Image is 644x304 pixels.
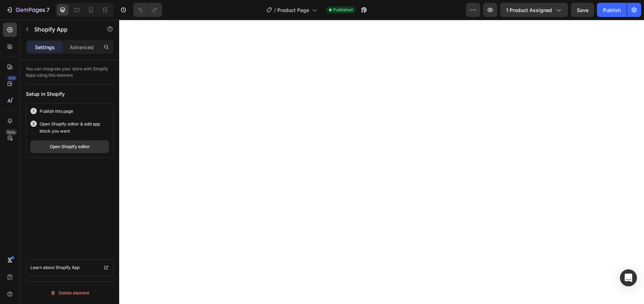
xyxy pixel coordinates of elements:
[34,25,94,34] p: Shopify App
[577,7,588,13] span: Save
[620,269,637,286] div: Open Intercom Messenger
[30,264,54,271] p: Learn about
[5,129,17,135] div: Beta
[26,66,114,78] p: You can integrate your store with Shopify Apps using this element
[35,43,55,51] p: Settings
[133,3,162,17] div: Undo/Redo
[277,6,309,14] span: Product Page
[56,264,80,271] p: Shopify App
[70,43,94,51] p: Advanced
[603,6,621,14] div: Publish
[597,3,627,17] button: Publish
[26,259,114,276] a: Learn about Shopify App
[506,6,552,14] span: 1 product assigned
[571,3,594,17] button: Save
[40,108,73,115] p: Publish this page
[3,3,53,17] button: 7
[26,90,114,98] div: Setup in Shopify
[40,121,109,135] p: Open Shopify editor & add app block you want
[30,140,109,153] button: Open Shopify editor
[7,75,17,81] div: 450
[50,289,89,297] div: Delete element
[50,144,90,150] div: Open Shopify editor
[333,7,353,13] span: Published
[26,287,114,299] button: Delete element
[46,6,50,14] p: 7
[500,3,568,17] button: 1 product assigned
[274,6,276,14] span: /
[119,20,644,304] iframe: Design area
